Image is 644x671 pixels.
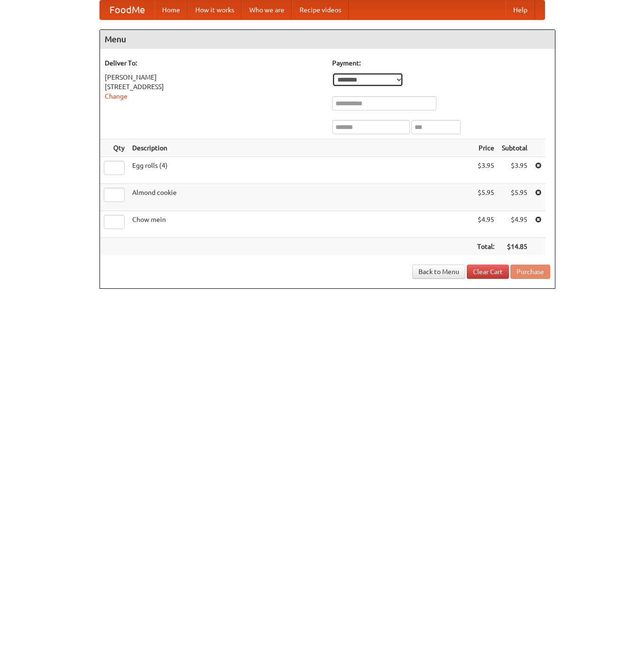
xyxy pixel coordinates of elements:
td: $5.95 [473,184,498,211]
td: $5.95 [498,184,531,211]
th: Description [128,139,473,157]
th: Subtotal [498,139,531,157]
a: Recipe videos [292,0,349,19]
button: Purchase [510,265,550,279]
a: Change [105,92,127,100]
td: Chow mein [128,211,473,238]
td: $4.95 [498,211,531,238]
div: [STREET_ADDRESS] [105,82,323,92]
a: Back to Menu [412,265,465,279]
td: $4.95 [473,211,498,238]
a: Help [506,0,535,19]
a: FoodMe [100,0,154,19]
h5: Deliver To: [105,58,323,68]
a: Clear Cart [467,265,509,279]
th: $14.85 [498,238,531,256]
td: $3.95 [473,157,498,184]
a: How it works [188,0,242,19]
a: Who we are [242,0,292,19]
td: Almond cookie [128,184,473,211]
td: Egg rolls (4) [128,157,473,184]
td: $3.95 [498,157,531,184]
a: Home [154,0,188,19]
div: [PERSON_NAME] [105,73,323,82]
th: Total: [473,238,498,256]
h4: Menu [100,30,555,49]
h5: Payment: [332,58,550,68]
th: Price [473,139,498,157]
th: Qty [100,139,128,157]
